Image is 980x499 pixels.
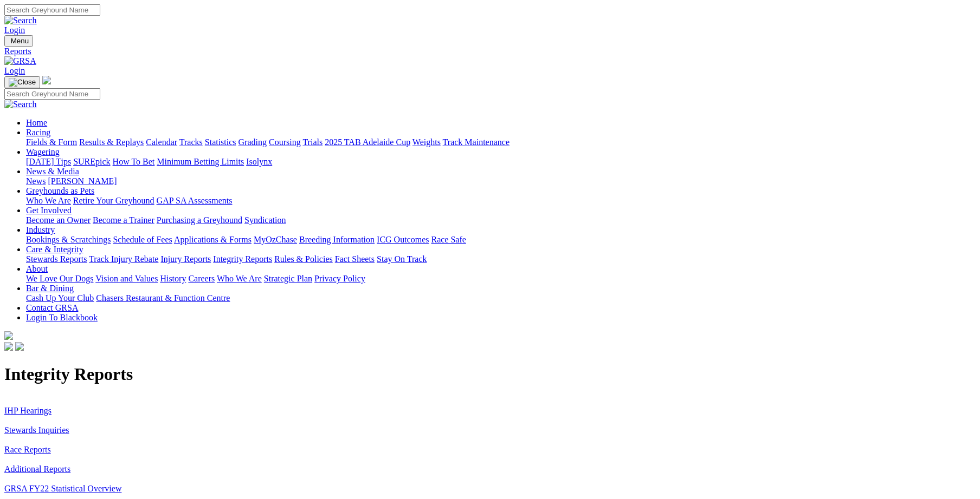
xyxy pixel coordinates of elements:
[26,254,87,264] a: Stewards Reports
[42,76,51,84] img: logo-grsa-white.png
[26,137,976,147] div: Racing
[4,100,37,109] img: Search
[93,215,154,225] a: Become a Trainer
[26,118,47,127] a: Home
[89,254,158,264] a: Track Injury Rebate
[26,137,77,147] a: Fields & Form
[377,254,427,264] a: Stay On Track
[95,274,158,283] a: Vision and Values
[264,274,312,283] a: Strategic Plan
[244,215,286,225] a: Syndication
[26,284,74,293] a: Bar & Dining
[246,157,272,166] a: Isolynx
[79,137,144,147] a: Results & Replays
[73,196,154,205] a: Retire Your Greyhound
[26,225,55,234] a: Industry
[26,176,976,186] div: News & Media
[26,206,72,215] a: Get Involved
[9,78,36,87] img: Close
[217,274,262,283] a: Who We Are
[254,235,297,244] a: MyOzChase
[26,176,46,186] a: News
[26,235,111,244] a: Bookings & Scratchings
[205,137,236,147] a: Statistics
[4,484,121,493] a: GRSA FY22 Statistical Overview
[4,445,51,454] a: Race Reports
[160,254,211,264] a: Injury Reports
[4,342,13,351] img: facebook.svg
[274,254,333,264] a: Rules & Policies
[26,313,98,322] a: Login To Blackbook
[73,157,110,166] a: SUREpick
[113,157,155,166] a: How To Bet
[15,342,24,351] img: twitter.svg
[335,254,375,264] a: Fact Sheets
[412,137,441,147] a: Weights
[26,167,79,176] a: News & Media
[146,137,177,147] a: Calendar
[26,196,976,206] div: Greyhounds as Pets
[157,215,242,225] a: Purchasing a Greyhound
[314,274,365,283] a: Privacy Policy
[26,128,50,137] a: Racing
[4,4,100,16] input: Search
[174,235,252,244] a: Applications & Forms
[26,274,93,283] a: We Love Our Dogs
[4,425,69,435] a: Stewards Inquiries
[179,137,203,147] a: Tracks
[11,37,29,45] span: Menu
[443,137,510,147] a: Track Maintenance
[4,406,51,415] a: IHP Hearings
[26,293,94,303] a: Cash Up Your Club
[26,245,83,254] a: Care & Integrity
[269,137,301,147] a: Coursing
[4,464,70,474] a: Additional Reports
[26,186,94,195] a: Greyhounds as Pets
[4,88,100,100] input: Search
[26,157,976,167] div: Wagering
[26,303,78,312] a: Contact GRSA
[26,147,60,156] a: Wagering
[160,274,186,283] a: History
[4,25,25,35] a: Login
[26,254,976,264] div: Care & Integrity
[157,196,233,205] a: GAP SA Assessments
[302,137,323,147] a: Trials
[26,274,976,284] div: About
[4,331,13,340] img: logo-grsa-white.png
[26,215,91,225] a: Become an Owner
[157,157,244,166] a: Minimum Betting Limits
[26,235,976,245] div: Industry
[4,56,36,66] img: GRSA
[299,235,375,244] a: Breeding Information
[4,76,40,88] button: Toggle navigation
[48,176,117,186] a: [PERSON_NAME]
[4,66,25,75] a: Login
[26,215,976,225] div: Get Involved
[96,293,230,303] a: Chasers Restaurant & Function Centre
[377,235,429,244] a: ICG Outcomes
[26,157,71,166] a: [DATE] Tips
[4,364,976,384] h1: Integrity Reports
[238,137,267,147] a: Grading
[4,47,976,56] a: Reports
[113,235,172,244] a: Schedule of Fees
[188,274,215,283] a: Careers
[4,35,33,47] button: Toggle navigation
[26,293,976,303] div: Bar & Dining
[431,235,466,244] a: Race Safe
[213,254,272,264] a: Integrity Reports
[325,137,410,147] a: 2025 TAB Adelaide Cup
[4,16,37,25] img: Search
[26,196,71,205] a: Who We Are
[26,264,48,273] a: About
